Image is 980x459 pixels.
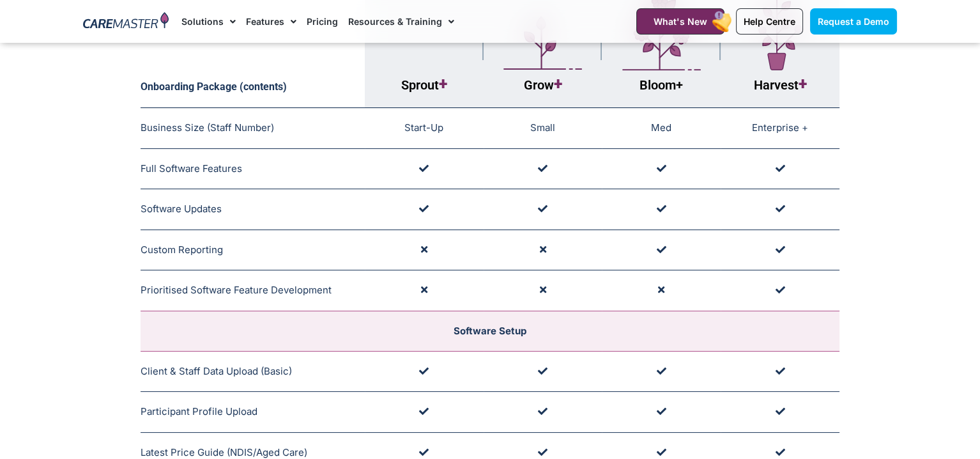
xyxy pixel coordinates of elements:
[639,77,683,93] span: Bloom
[602,108,721,149] td: Med
[676,77,683,93] span: +
[744,16,795,27] span: Help Centre
[654,16,707,27] span: What's New
[141,121,274,134] span: Business Size (Staff Number)
[83,12,169,31] img: CareMaster Logo
[365,108,484,149] td: Start-Up
[141,392,365,433] td: Participant Profile Upload
[810,8,897,35] a: Request a Demo
[736,8,803,35] a: Help Centre
[503,16,582,70] img: Layer_1-5.svg
[818,16,889,27] span: Request a Demo
[439,75,447,93] span: +
[524,77,562,93] span: Grow
[554,75,562,93] span: +
[754,77,807,93] span: Harvest
[141,351,365,392] td: Client & Staff Data Upload (Basic)
[401,77,447,93] span: Sprout
[141,229,365,270] td: Custom Reporting
[141,270,365,311] td: Prioritised Software Feature Development
[721,108,839,149] td: Enterprise +
[141,162,242,175] span: Full Software Features
[141,189,365,230] td: Software Updates
[454,325,526,337] span: Software Setup
[799,75,807,93] span: +
[636,8,724,35] a: What's New
[484,108,602,149] td: Small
